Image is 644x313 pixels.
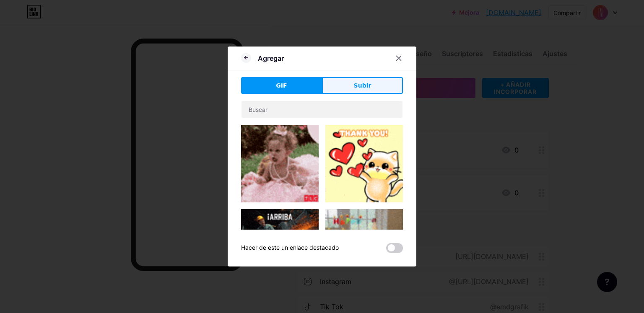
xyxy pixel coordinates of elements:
font: Hacer de este un enlace destacado [241,244,339,251]
font: Subir [354,82,371,89]
button: GIF [241,77,322,94]
button: Subir [322,77,403,94]
font: Agregar [258,54,284,62]
img: Gihpy [241,209,319,253]
font: GIF [276,82,287,89]
img: Gihpy [325,209,403,306]
input: Buscar [241,101,402,118]
img: Gihpy [241,125,319,202]
img: Gihpy [325,125,403,202]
